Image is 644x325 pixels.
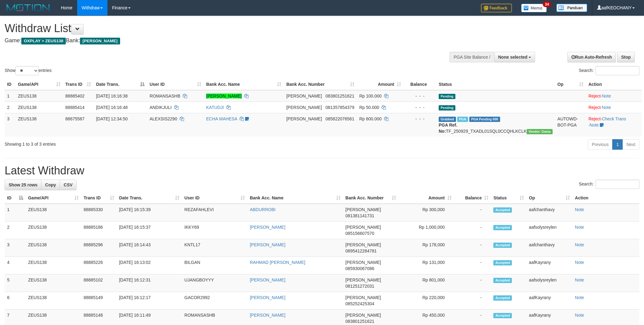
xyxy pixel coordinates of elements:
td: UJANGBOYYY [182,274,247,292]
td: 88885296 [81,239,117,257]
td: 2 [5,102,15,113]
td: [DATE] 16:12:31 [117,274,182,292]
td: · [586,102,642,113]
span: Copy 085252425304 to clipboard [345,301,374,306]
input: Search: [596,66,639,75]
a: Run Auto-Refresh [567,52,616,62]
a: Note [575,225,584,230]
td: · [586,90,642,102]
span: 88675587 [65,116,85,121]
td: 88885102 [81,274,117,292]
a: Copy [41,180,60,190]
div: Showing 1 to 3 of 3 entries [5,139,264,147]
a: [PERSON_NAME] [250,295,285,300]
a: Previous [588,139,613,150]
a: KATUDJI [206,105,224,110]
span: Accepted [493,295,512,301]
div: - - - [406,93,434,99]
td: - [454,257,491,274]
td: 2 [5,222,26,239]
span: Accepted [493,278,512,283]
span: 88885402 [65,94,85,98]
span: [PERSON_NAME] [345,277,381,282]
span: ALEXSIS2290 [149,116,177,121]
span: Copy 081381141731 to clipboard [345,213,374,218]
a: Reject [588,105,601,110]
td: ZEUS138 [26,257,81,274]
span: Copy [45,182,56,187]
td: TF_250929_TXADL01SQL0CCQHLKCLK [436,113,555,137]
span: Copy 081251272031 to clipboard [345,284,374,289]
span: [PERSON_NAME] [345,260,381,265]
a: CSV [60,180,77,190]
td: GACOR2992 [182,292,247,310]
th: Date Trans.: activate to sort column ascending [117,192,182,204]
span: None selected [498,55,528,60]
th: Op: activate to sort column ascending [526,192,572,204]
th: Bank Acc. Number: activate to sort column ascending [343,192,399,204]
td: 88885330 [81,204,117,222]
a: Note [590,123,599,127]
span: Copy 083801251621 to clipboard [345,319,374,324]
div: - - - [406,116,434,122]
td: - [454,239,491,257]
th: Trans ID: activate to sort column ascending [63,79,94,90]
a: Note [575,242,584,247]
td: 6 [5,292,26,310]
th: ID [5,79,15,90]
span: Rp 600.000 [359,116,382,121]
label: Search: [579,66,639,75]
span: [PERSON_NAME] [345,225,381,230]
th: Balance: activate to sort column ascending [454,192,491,204]
td: - [454,222,491,239]
span: ROMANSASHB [149,94,180,98]
span: Accepted [493,313,512,318]
a: Show 25 rows [5,180,41,190]
span: Copy 081357854379 to clipboard [325,105,354,110]
a: [PERSON_NAME] [250,242,285,247]
span: [PERSON_NAME] [345,207,381,212]
td: 3 [5,113,15,137]
td: [DATE] 16:15:37 [117,222,182,239]
a: ECHA MAHESA [206,116,237,121]
h1: Latest Withdraw [5,165,639,177]
td: ZEUS138 [15,90,63,102]
th: Bank Acc. Name: activate to sort column ascending [204,79,284,90]
td: Rp 300,000 [399,204,454,222]
a: Note [602,94,611,98]
td: ZEUS138 [26,292,81,310]
th: Trans ID: activate to sort column ascending [81,192,117,204]
td: 88885226 [81,257,117,274]
span: [PERSON_NAME] [286,116,322,121]
a: Reject [588,116,601,121]
input: Search: [596,180,639,189]
th: Action [572,192,639,204]
td: [DATE] 16:15:39 [117,204,182,222]
td: 1 [5,90,15,102]
td: ZEUS138 [26,222,81,239]
h4: Game: Bank: [5,38,423,44]
span: CSV [64,182,73,187]
span: Accepted [493,260,512,265]
th: Bank Acc. Number: activate to sort column ascending [284,79,357,90]
span: OXPLAY > ZEUS138 [21,38,66,44]
span: 88885414 [65,105,85,110]
th: ID: activate to sort column descending [5,192,26,204]
img: Feedback.jpg [481,4,512,12]
td: AUTOWD-BOT-PGA [555,113,586,137]
img: MOTION_logo.png [5,3,52,12]
td: 5 [5,274,26,292]
td: - [454,274,491,292]
th: Game/API: activate to sort column ascending [15,79,63,90]
span: [PERSON_NAME] [286,94,322,98]
span: [PERSON_NAME] [80,38,120,44]
td: ZEUS138 [15,113,63,137]
span: Marked by aafpengsreynich [457,117,468,122]
th: Amount: activate to sort column ascending [357,79,404,90]
td: aafKayrany [526,257,572,274]
a: Note [575,313,584,318]
td: 3 [5,239,26,257]
a: Note [575,207,584,212]
th: Status: activate to sort column ascending [491,192,526,204]
span: Copy 085822076561 to clipboard [325,116,354,121]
